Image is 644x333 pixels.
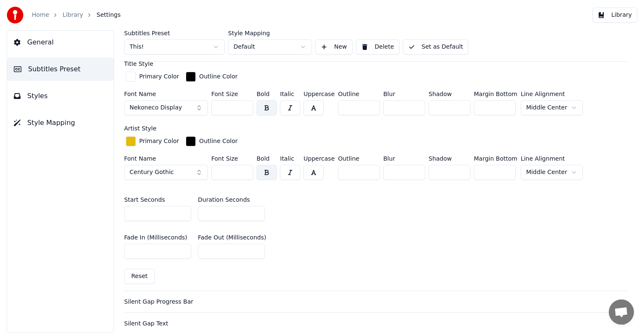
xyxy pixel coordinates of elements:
label: Bold [257,91,277,97]
div: Primary Color [139,73,179,81]
button: Set as Default [403,39,469,55]
span: Style Mapping [27,118,75,128]
label: Title Style [124,61,153,67]
button: Outline Color [184,70,239,83]
div: Silent Gap Progress Bar [124,298,614,306]
label: Blur [383,91,425,97]
span: General [27,37,54,47]
label: Bold [257,156,277,161]
label: Font Name [124,156,208,161]
span: Styles [27,91,48,101]
div: Primary Color [139,137,179,146]
label: Fade Out (Milliseconds) [198,234,266,240]
label: Font Name [124,91,208,97]
div: Outline Color [199,137,238,146]
button: Styles [7,84,114,108]
label: Start Seconds [124,197,165,203]
a: Open chat [609,299,634,325]
label: Margin Bottom [474,156,517,161]
div: Silent Gap Text [124,320,614,328]
label: Font Size [211,156,253,161]
nav: breadcrumb [32,11,121,19]
label: Subtitles Preset [124,30,225,36]
button: Silent Gap Progress Bar [124,291,627,313]
button: Outline Color [184,135,239,148]
button: Primary Color [124,70,181,83]
span: Settings [96,11,120,19]
label: Artist Style [124,125,156,131]
label: Line Alignment [521,91,583,97]
button: Primary Color [124,135,181,148]
span: Subtitles Preset [28,64,80,74]
label: Outline [338,156,380,161]
label: Outline [338,91,380,97]
button: Style Mapping [7,111,114,135]
label: Blur [383,156,425,161]
label: Uppercase [304,156,335,161]
button: General [7,31,114,54]
label: Duration Seconds [198,197,250,203]
label: Shadow [428,91,470,97]
span: Century Gothic [130,168,174,177]
span: Nekoneco Display [130,104,182,112]
label: Fade In (Milliseconds) [124,234,187,240]
button: Delete [356,39,400,55]
label: Font Size [211,91,253,97]
img: youka [7,7,23,23]
label: Shadow [428,156,470,161]
label: Italic [280,156,300,161]
button: Reset [124,269,155,284]
label: Margin Bottom [474,91,517,97]
div: Outline Color [199,73,238,81]
label: Style Mapping [228,30,312,36]
button: New [315,39,353,55]
label: Uppercase [304,91,335,97]
a: Home [32,11,49,19]
label: Italic [280,91,300,97]
button: Library [592,8,637,23]
button: Subtitles Preset [7,57,114,81]
label: Line Alignment [521,156,583,161]
a: Library [62,11,83,19]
